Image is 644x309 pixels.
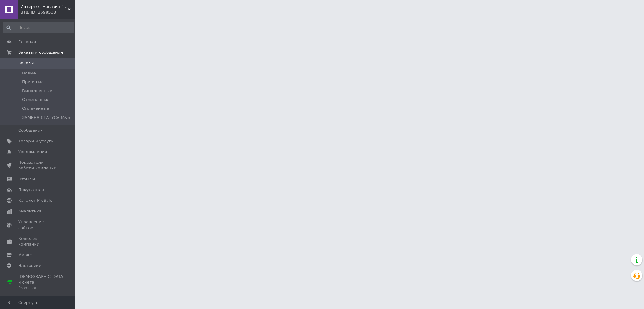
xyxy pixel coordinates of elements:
[18,39,36,45] span: Главная
[22,79,44,85] span: Принятые
[18,208,42,214] span: Аналитика
[22,106,49,111] span: Оплаченные
[18,219,58,230] span: Управление сайтом
[18,176,35,182] span: Отзывы
[18,50,63,55] span: Заказы и сообщения
[18,187,44,193] span: Покупатели
[18,198,52,203] span: Каталог ProSale
[20,4,68,9] span: Интернет магазин "Autostar"
[18,252,34,258] span: Маркет
[18,263,41,268] span: Настройки
[18,274,65,291] span: [DEMOGRAPHIC_DATA] и счета
[18,285,65,291] div: Prom топ
[22,115,71,120] span: ЗАМЕНА СТАТУСА M&m
[18,60,34,66] span: Заказы
[3,22,74,33] input: Поиск
[18,160,58,171] span: Показатели работы компании
[18,138,54,144] span: Товары и услуги
[18,149,47,155] span: Уведомления
[18,236,58,247] span: Кошелек компании
[18,128,43,133] span: Сообщения
[22,88,52,94] span: Выполненные
[22,70,36,76] span: Новые
[20,9,75,15] div: Ваш ID: 2698538
[22,97,49,102] span: Отмененные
